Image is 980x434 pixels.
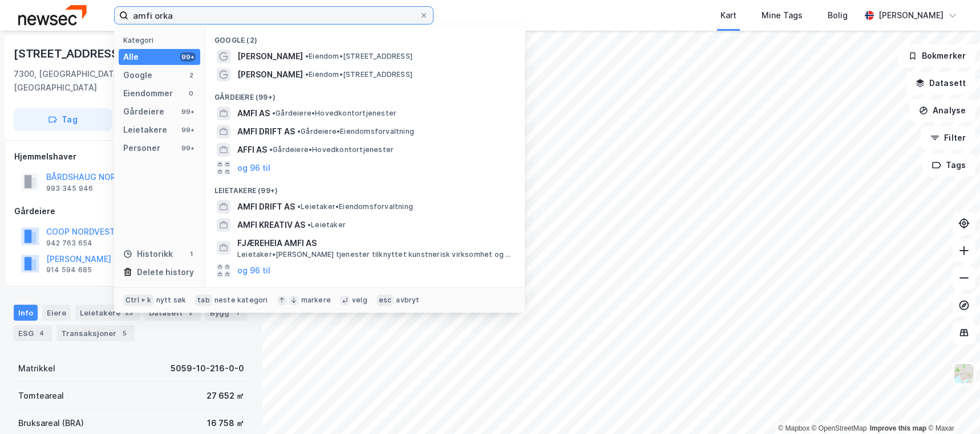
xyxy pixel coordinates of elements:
div: Historikk [123,247,173,261]
div: Ctrl + k [123,294,154,306]
button: Datasett [906,72,975,95]
button: Analyse [909,99,975,122]
div: Eiere [42,305,71,321]
div: Transaksjoner [56,325,135,341]
div: Gårdeiere (99+) [205,84,525,104]
div: avbryt [396,296,419,305]
span: Gårdeiere • Eiendomsforvaltning [297,127,414,136]
span: AMFI DRIFT AS [237,200,295,214]
span: [PERSON_NAME] [237,68,303,81]
div: Google [123,68,152,82]
a: Improve this map [870,424,926,432]
span: FJÆREHEIA AMFI AS [237,236,511,250]
span: • [269,145,273,154]
div: 914 594 685 [46,265,92,275]
iframe: Chat Widget [923,379,980,434]
div: Hjemmelshaver [14,150,248,163]
div: 1 [232,307,243,318]
div: 99+ [180,144,196,153]
img: Z [953,363,975,384]
button: Bokmerker [898,44,975,67]
div: [PERSON_NAME] [878,9,943,22]
div: 27 652 ㎡ [206,389,244,403]
div: Gårdeiere [123,105,164,118]
div: 5 [119,327,130,339]
span: • [305,52,309,60]
div: 993 345 946 [46,184,93,193]
div: Kategori [123,36,200,44]
div: Mine Tags [762,9,803,22]
div: 2 [185,307,196,318]
div: Info [14,305,38,321]
span: Gårdeiere • Hovedkontortjenester [272,109,396,118]
div: 99+ [180,52,196,62]
div: [STREET_ADDRESS] [14,44,125,63]
button: Tag [14,108,112,131]
div: 1 [187,249,196,259]
div: Kontrollprogram for chat [923,379,980,434]
div: 99+ [180,125,196,134]
span: AFFI AS [237,143,267,157]
div: Google (2) [205,27,525,47]
div: velg [352,296,367,305]
span: Leietaker • [PERSON_NAME] tjenester tilknyttet kunstnerisk virksomhet og underholdningsvirksomhet [237,250,513,259]
button: og 96 til [237,264,270,277]
button: Filter [921,126,975,149]
div: Alle [123,50,139,64]
span: Gårdeiere • Hovedkontortjenester [269,145,394,154]
div: 5059-10-216-0-0 [171,362,244,375]
span: AMFI AS [237,107,270,120]
span: Eiendom • [STREET_ADDRESS] [305,52,412,61]
input: Søk på adresse, matrikkel, gårdeiere, leietakere eller personer [128,7,419,24]
span: Leietaker [307,220,346,230]
div: Bygg [205,305,248,321]
span: • [305,70,309,79]
div: ESG [14,325,52,341]
a: OpenStreetMap [812,424,867,432]
div: 0 [187,89,196,98]
div: 99+ [180,107,196,116]
div: Kart [720,9,736,22]
div: 16 758 ㎡ [207,416,244,430]
div: Personer [123,141,160,155]
div: Bolig [828,9,848,22]
div: Delete history [137,265,194,279]
div: 2 [187,71,196,80]
div: markere [301,296,331,305]
div: nytt søk [156,296,187,305]
span: • [307,220,311,229]
div: tab [195,294,212,306]
div: Eiendommer [123,87,173,100]
button: og 96 til [237,161,270,175]
div: 4 [36,327,47,339]
button: Tags [922,154,975,177]
span: • [297,127,301,136]
span: [PERSON_NAME] [237,50,303,63]
div: Bruksareal (BRA) [18,416,84,430]
span: • [297,202,301,211]
div: 23 [123,307,135,318]
div: esc [376,294,394,306]
span: AMFI KREATIV AS [237,218,305,232]
span: Eiendom • [STREET_ADDRESS] [305,70,412,79]
div: 7300, [GEOGRAPHIC_DATA], [GEOGRAPHIC_DATA] [14,67,191,95]
div: Tomteareal [18,389,64,403]
div: Personer (99+) [205,280,525,300]
div: Gårdeiere [14,204,248,218]
div: Leietakere [75,305,140,321]
div: Datasett [144,305,201,321]
a: Mapbox [778,424,809,432]
span: Leietaker • Eiendomsforvaltning [297,202,413,211]
img: newsec-logo.f6e21ccffca1b3a03d2d.png [18,5,87,25]
div: Leietakere (99+) [205,177,525,198]
span: • [272,109,276,117]
div: Leietakere [123,123,167,137]
div: Matrikkel [18,362,55,375]
div: neste kategori [214,296,268,305]
div: 942 763 654 [46,239,92,248]
span: AMFI DRIFT AS [237,125,295,138]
